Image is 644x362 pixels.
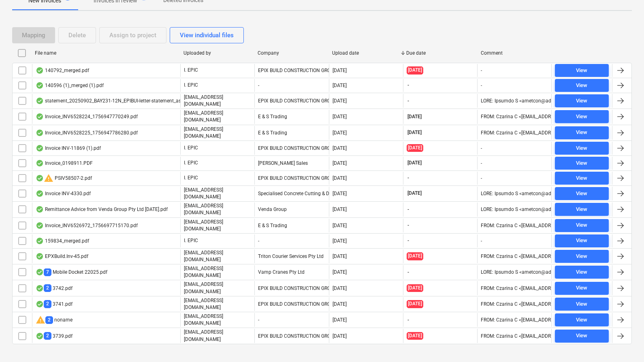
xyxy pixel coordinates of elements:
[576,128,587,137] div: View
[333,83,347,88] div: [DATE]
[481,238,482,244] div: -
[36,253,44,260] div: OCR finished
[184,297,251,311] p: [EMAIL_ADDRESS][DOMAIN_NAME]
[36,190,91,197] div: Invoice INV-4330.pdf
[170,27,244,43] button: View individual files
[254,94,328,108] div: EPIX BUILD CONSTRUCTION GROUP PTY LTD
[36,285,44,292] div: OCR finished
[407,300,423,308] span: [DATE]
[258,50,325,56] div: Company
[576,221,587,230] div: View
[332,50,400,56] div: Upload date
[36,173,92,183] div: PSIV58507-2.pdf
[407,269,410,276] span: -
[555,187,609,200] button: View
[184,187,251,200] p: [EMAIL_ADDRESS][DOMAIN_NAME]
[407,332,423,340] span: [DATE]
[36,206,168,213] div: Remittance Advice from Venda Group Pty Ltd [DATE].pdf
[254,313,328,327] div: -
[576,112,587,121] div: View
[407,252,423,260] span: [DATE]
[576,189,587,198] div: View
[184,145,198,151] p: I. EPIC
[576,236,587,245] div: View
[576,159,587,168] div: View
[184,202,251,216] p: [EMAIL_ADDRESS][DOMAIN_NAME]
[36,82,44,89] div: OCR finished
[407,160,422,166] span: [DATE]
[481,145,482,151] div: -
[407,82,410,89] span: -
[184,265,251,279] p: [EMAIL_ADDRESS][DOMAIN_NAME]
[36,268,107,276] div: Mobile Docket 22025.pdf
[184,281,251,295] p: [EMAIL_ADDRESS][DOMAIN_NAME]
[407,190,422,197] span: [DATE]
[555,172,609,185] button: View
[36,175,44,181] div: OCR finished
[576,252,587,261] div: View
[36,238,89,244] div: 159834_merged.pdf
[36,301,44,307] div: OCR finished
[407,144,423,152] span: [DATE]
[481,175,482,181] div: -
[184,94,251,108] p: [EMAIL_ADDRESS][DOMAIN_NAME]
[254,202,328,216] div: Venda Group
[555,266,609,279] button: View
[576,300,587,309] div: View
[555,94,609,107] button: View
[184,249,251,263] p: [EMAIL_ADDRESS][DOMAIN_NAME]
[254,157,328,170] div: [PERSON_NAME] Sales
[36,222,44,229] div: OCR finished
[36,98,254,104] div: statement_20250902_BAY231-12N_EPIBUI-letter-statement_as_at_2025-09-02_1756791560.pdf
[36,145,101,151] div: Invoice INV-11869 (1).pdf
[333,223,347,228] div: [DATE]
[333,285,347,291] div: [DATE]
[44,300,51,308] span: 2
[254,79,328,92] div: -
[407,175,410,181] span: -
[184,219,251,232] p: [EMAIL_ADDRESS][DOMAIN_NAME]
[36,206,44,213] div: OCR finished
[36,130,44,136] div: OCR finished
[36,315,73,325] div: noname
[555,250,609,263] button: View
[35,50,177,56] div: File name
[36,160,93,166] div: Invoice_0198911.PDF
[44,284,51,292] span: 2
[481,68,482,73] div: -
[44,332,51,340] span: 2
[333,238,347,244] div: [DATE]
[481,50,548,56] div: Comment
[180,30,234,40] div: View individual files
[576,205,587,214] div: View
[36,98,44,104] div: OCR finished
[333,160,347,166] div: [DATE]
[45,316,53,324] span: 2
[254,265,328,279] div: Vamp Cranes Pty Ltd
[333,175,347,181] div: [DATE]
[36,222,138,229] div: Invoice_INV6526972_1756697715170.pdf
[36,113,44,120] div: OCR finished
[36,190,44,197] div: OCR finished
[406,50,474,56] div: Due date
[36,284,73,292] div: 3742.pdf
[36,332,73,340] div: 3739.pdf
[254,187,328,200] div: Specialised Concrete Cutting & Drilling Pty Ltd
[36,82,104,89] div: 140596 (1)_merged (1).pdf
[333,317,347,323] div: [DATE]
[576,331,587,341] div: View
[576,315,587,325] div: View
[555,79,609,92] button: View
[36,113,138,120] div: Invoice_INV6528224_1756947770249.pdf
[555,64,609,77] button: View
[254,249,328,263] div: Triton Courier Services Pty Ltd
[576,96,587,106] div: View
[36,315,45,325] span: warning
[407,237,410,244] span: -
[36,67,44,74] div: OCR finished
[44,173,53,183] span: warning
[555,313,609,326] button: View
[333,301,347,307] div: [DATE]
[555,157,609,170] button: View
[184,110,251,124] p: [EMAIL_ADDRESS][DOMAIN_NAME]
